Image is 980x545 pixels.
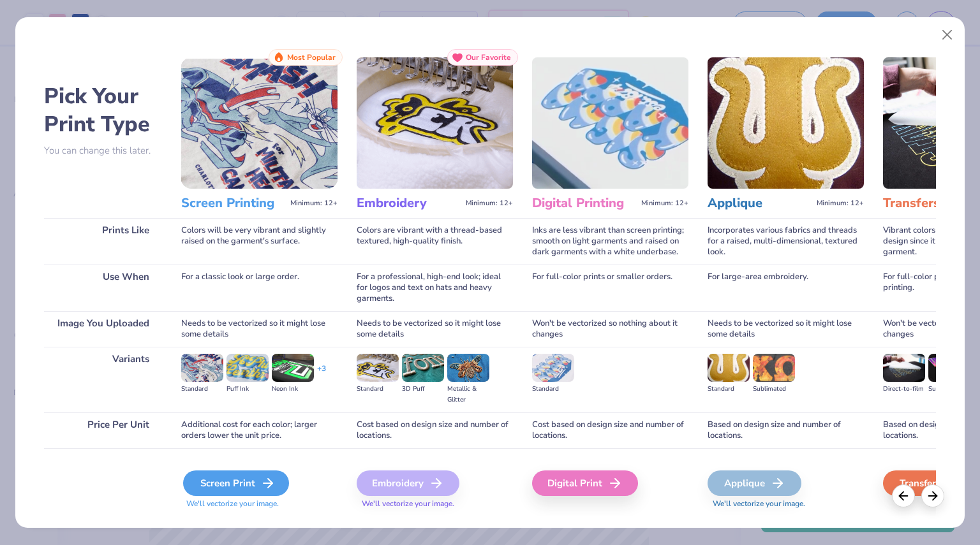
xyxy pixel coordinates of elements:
div: For large-area embroidery. [708,265,864,311]
span: Minimum: 12+ [641,199,688,208]
span: Minimum: 12+ [290,199,338,208]
img: Applique [708,57,864,189]
div: Use When [44,265,162,311]
img: Standard [708,354,750,382]
span: We'll vectorize your image. [357,498,513,509]
img: Embroidery [357,57,513,189]
div: Additional cost for each color; larger orders lower the unit price. [181,412,338,448]
h3: Digital Printing [532,195,636,212]
img: Supacolor [928,354,970,382]
img: Standard [532,354,574,382]
h3: Screen Printing [181,195,285,212]
img: Sublimated [753,354,795,382]
img: Direct-to-film [883,354,925,382]
div: Colors will be very vibrant and slightly raised on the garment's surface. [181,218,338,265]
div: + 3 [317,363,326,385]
div: Image You Uploaded [44,311,162,347]
h3: Applique [708,195,812,212]
div: Puff Ink [226,384,269,395]
img: Puff Ink [226,354,269,382]
div: Standard [532,384,574,395]
div: Incorporates various fabrics and threads for a raised, multi-dimensional, textured look. [708,218,864,265]
div: Metallic & Glitter [447,384,489,405]
h2: Pick Your Print Type [44,82,162,138]
div: Standard [708,384,750,395]
span: Minimum: 12+ [466,199,513,208]
div: Standard [357,384,399,395]
div: Colors are vibrant with a thread-based textured, high-quality finish. [357,218,513,265]
h3: Embroidery [357,195,461,212]
div: Needs to be vectorized so it might lose some details [708,311,864,347]
div: Direct-to-film [883,384,925,395]
div: For a classic look or large order. [181,265,338,311]
div: 3D Puff [402,384,444,395]
div: Neon Ink [272,384,314,395]
img: Standard [181,354,223,382]
div: For a professional, high-end look; ideal for logos and text on hats and heavy garments. [357,265,513,311]
span: Minimum: 12+ [817,199,864,208]
div: Applique [708,470,801,496]
div: Variants [44,347,162,412]
span: Most Popular [287,53,336,62]
img: 3D Puff [402,354,444,382]
div: Inks are less vibrant than screen printing; smooth on light garments and raised on dark garments ... [532,218,688,265]
div: Needs to be vectorized so it might lose some details [181,311,338,347]
div: For full-color prints or smaller orders. [532,265,688,311]
img: Neon Ink [272,354,314,382]
div: Screen Print [183,470,289,496]
div: Cost based on design size and number of locations. [357,412,513,448]
img: Metallic & Glitter [447,354,489,382]
span: We'll vectorize your image. [181,498,338,509]
div: Won't be vectorized so nothing about it changes [532,311,688,347]
button: Close [935,23,960,47]
div: Needs to be vectorized so it might lose some details [357,311,513,347]
div: Based on design size and number of locations. [708,412,864,448]
div: Cost based on design size and number of locations. [532,412,688,448]
span: We'll vectorize your image. [708,498,864,509]
div: Sublimated [753,384,795,395]
img: Screen Printing [181,57,338,189]
div: Standard [181,384,223,395]
div: Supacolor [928,384,970,395]
img: Standard [357,354,399,382]
div: Transfers [883,470,977,496]
div: Digital Print [532,470,638,496]
div: Prints Like [44,218,162,265]
p: You can change this later. [44,145,162,156]
span: Our Favorite [466,53,511,62]
div: Embroidery [357,470,459,496]
div: Price Per Unit [44,412,162,448]
img: Digital Printing [532,57,688,189]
